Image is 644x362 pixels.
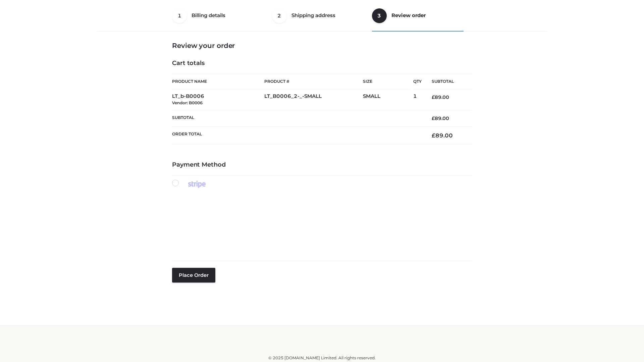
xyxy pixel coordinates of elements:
th: Subtotal [422,74,472,89]
th: Product # [264,74,363,89]
span: £ [432,94,435,100]
td: LT_B0006_2-_-SMALL [264,89,363,110]
small: Vendor: B0006 [172,100,203,105]
span: £ [432,132,435,139]
td: SMALL [363,89,413,110]
th: Size [363,74,410,89]
h3: Review your order [172,42,472,50]
h4: Cart totals [172,60,472,67]
iframe: Secure payment input frame [171,187,471,255]
th: Order Total [172,127,422,144]
h4: Payment Method [172,161,472,169]
bdi: 89.00 [432,115,449,121]
th: Subtotal [172,110,422,126]
div: © 2025 [DOMAIN_NAME] Limited. All rights reserved. [100,355,544,361]
th: Qty [413,74,422,89]
th: Product Name [172,74,264,89]
button: Place order [172,268,215,283]
td: LT_b-B0006 [172,89,264,110]
span: £ [432,115,435,121]
bdi: 89.00 [432,132,453,139]
bdi: 89.00 [432,94,449,100]
td: 1 [413,89,422,110]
